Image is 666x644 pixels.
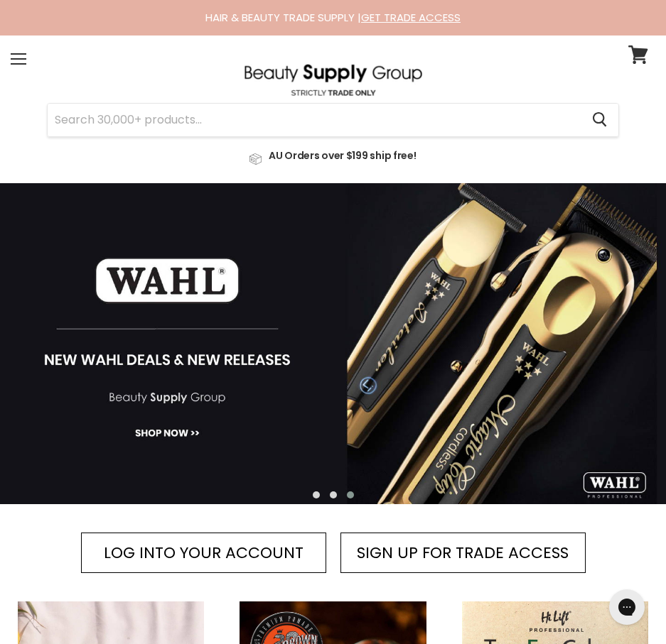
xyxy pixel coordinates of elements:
iframe: Gorgias live chat messenger [602,584,652,630]
a: LOG INTO YOUR ACCOUNT [81,533,326,573]
span: LOG INTO YOUR ACCOUNT [104,542,304,564]
button: Search [581,104,618,136]
a: GET TRADE ACCESS [361,10,461,25]
form: Product [47,103,619,137]
a: SIGN UP FOR TRADE ACCESS [340,533,586,573]
span: SIGN UP FOR TRADE ACCESS [357,542,569,564]
input: Search [48,104,581,136]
